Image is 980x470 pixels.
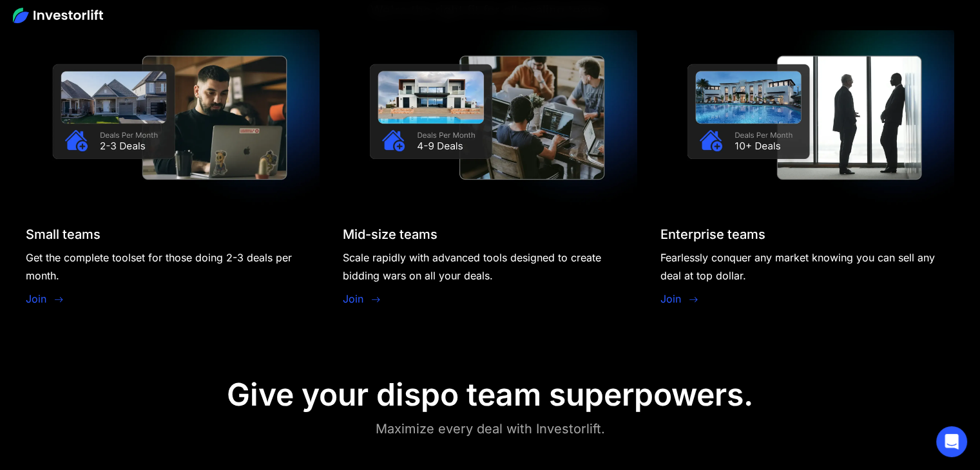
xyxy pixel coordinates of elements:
a: Join [343,291,363,306]
div: Small teams [26,227,101,242]
div: Get the complete toolset for those doing 2-3 deals per month. [26,249,320,285]
div: Mid-size teams [343,227,437,242]
div: Maximize every deal with Investorlift. [376,418,605,439]
div: Open Intercom Messenger [936,426,967,457]
div: Fearlessly conquer any market knowing you can sell any deal at top dollar. [660,249,954,285]
a: Join [660,291,681,306]
a: Join [26,291,46,306]
div: Give your dispo team superpowers. [227,376,753,413]
div: Enterprise teams [660,227,765,242]
div: Scale rapidly with advanced tools designed to create bidding wars on all your deals. [343,249,637,285]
